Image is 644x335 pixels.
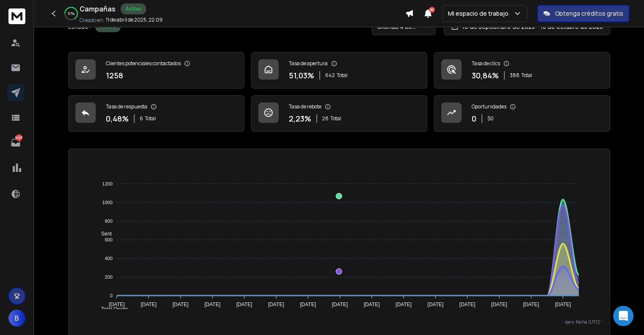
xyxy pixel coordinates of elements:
[8,310,25,327] button: B
[80,17,104,24] font: Creado en:
[523,302,539,307] tspan: [DATE]
[395,302,412,307] tspan: [DATE]
[565,319,600,325] font: eje x: Fecha (UTC)
[537,5,629,22] button: Obtenga créditos gratis
[205,302,221,307] tspan: [DATE]
[110,293,112,298] tspan: 0
[459,302,475,307] tspan: [DATE]
[268,302,284,307] tspan: [DATE]
[289,114,304,124] font: 2,23
[105,274,112,280] tspan: 200
[555,9,623,17] font: Obtenga créditos gratis
[289,60,328,67] font: Tasa de apertura
[7,134,24,151] a: 6497
[487,115,490,122] font: $
[325,72,335,79] font: 642
[106,16,163,23] font: 11 de abril de 2025, 22:09
[95,231,112,237] span: Sent
[95,306,128,312] span: Total Opens
[106,114,122,124] font: 0,48
[555,302,571,307] tspan: [DATE]
[109,302,125,307] tspan: [DATE]
[105,219,112,224] tspan: 800
[613,306,633,326] div: Abrir Intercom Messenger
[448,9,509,17] font: Mi espacio de trabajo
[427,302,443,307] tspan: [DATE]
[307,70,314,80] font: %
[141,302,157,307] tspan: [DATE]
[105,237,112,242] tspan: 600
[289,103,321,110] font: Tasa de rebote
[15,313,19,323] font: B
[106,103,147,110] font: Tasa de respuesta
[337,72,348,79] font: Total
[472,60,500,67] font: Tasa de clics
[472,114,476,124] font: 0
[68,52,244,89] a: Clientes potenciales contactados1258
[472,70,492,80] font: 30,84
[300,302,316,307] tspan: [DATE]
[434,95,610,132] a: Oportunidades0$0
[492,70,499,80] font: %
[304,114,311,124] font: %
[491,302,507,307] tspan: [DATE]
[510,72,520,79] font: 388
[332,302,348,307] tspan: [DATE]
[80,4,116,14] font: Campañas
[72,11,75,16] font: %
[430,7,434,12] font: 50
[521,72,532,79] font: Total
[490,115,494,122] font: 0
[434,52,610,89] a: Tasa de clics30,84%388Total
[364,302,380,307] tspan: [DATE]
[102,200,112,205] tspan: 1000
[125,5,141,12] font: Activo
[251,52,427,89] a: Tasa de apertura51,03%642Total
[102,181,112,186] tspan: 1200
[105,256,112,261] tspan: 400
[68,11,72,16] font: 67
[122,114,129,124] font: %
[68,95,244,132] a: Tasa de respuesta0,48%6Total
[251,95,427,132] a: Tasa de rebote2,23%28Total
[172,302,188,307] tspan: [DATE]
[140,115,143,122] font: 6
[472,103,506,110] font: Oportunidades
[106,60,181,67] font: Clientes potenciales contactados
[106,70,123,80] font: 1258
[289,70,307,80] font: 51,03
[15,135,22,140] font: 6497
[330,115,341,122] font: Total
[322,115,329,122] font: 28
[236,302,252,307] tspan: [DATE]
[145,115,156,122] font: Total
